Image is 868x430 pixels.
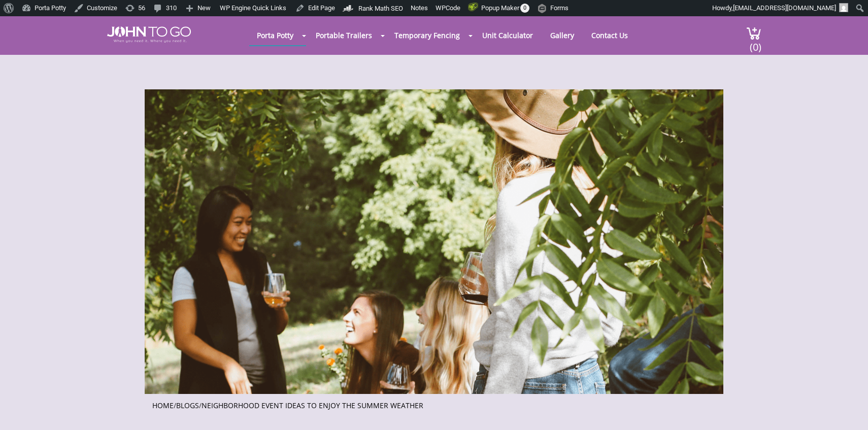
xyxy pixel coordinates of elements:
[176,401,199,410] a: Blogs
[584,25,636,45] a: Contact Us
[152,398,716,411] ul: / /
[152,401,174,410] a: Home
[746,26,761,40] img: cart a
[249,25,301,45] a: Porta Potty
[520,4,529,13] span: 0
[749,32,761,54] span: (0)
[543,25,582,45] a: Gallery
[387,25,468,45] a: Temporary Fencing
[733,4,836,12] span: [EMAIL_ADDRESS][DOMAIN_NAME]
[475,25,541,45] a: Unit Calculator
[107,26,191,43] img: JOHN to go
[202,401,423,410] a: Neighborhood Event Ideas to Enjoy the Summer Weather
[358,5,403,12] span: Rank Math SEO
[308,25,380,45] a: Portable Trailers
